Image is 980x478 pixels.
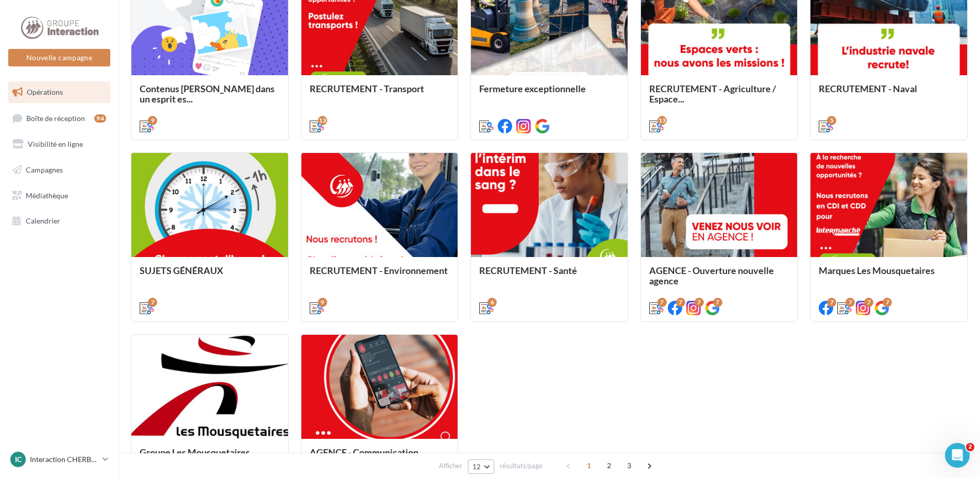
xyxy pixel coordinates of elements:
[310,83,424,94] span: RECRUTEMENT - Transport
[148,116,157,125] div: 9
[819,265,935,276] span: Marques Les Mousquetaires
[621,457,637,474] span: 3
[27,88,63,96] span: Opérations
[945,443,970,468] iframe: Intercom live chat
[827,298,836,307] div: 7
[310,447,418,458] span: AGENCE - Communication
[649,265,774,286] span: AGENCE - Ouverture nouvelle agence
[6,159,112,181] a: Campagnes
[500,461,543,471] span: résultats/page
[15,454,22,465] span: IC
[8,49,110,66] button: Nouvelle campagne
[318,116,327,125] div: 13
[140,447,250,458] span: Groupe Les Mousquetaires
[6,210,112,232] a: Calendrier
[6,107,112,129] a: Boîte de réception94
[695,298,704,307] div: 7
[676,298,685,307] div: 7
[479,265,577,276] span: RECRUTEMENT - Santé
[8,450,110,469] a: IC Interaction CHERBOURG
[479,83,586,94] span: Fermeture exceptionnelle
[819,83,917,94] span: RECRUTEMENT - Naval
[6,185,112,207] a: Médiathèque
[28,140,83,148] span: Visibilité en ligne
[487,298,497,307] div: 6
[966,443,974,451] span: 2
[318,298,327,307] div: 9
[140,83,275,105] span: Contenus [PERSON_NAME] dans un esprit es...
[657,298,667,307] div: 7
[657,116,667,125] div: 13
[468,459,494,474] button: 12
[827,116,836,125] div: 5
[30,454,98,465] p: Interaction CHERBOURG
[26,191,68,199] span: Médiathèque
[713,298,722,307] div: 7
[864,298,873,307] div: 7
[26,113,85,122] span: Boîte de réception
[6,81,112,103] a: Opérations
[581,457,597,474] span: 1
[883,298,892,307] div: 7
[148,298,157,307] div: 7
[439,461,462,471] span: Afficher
[310,265,448,276] span: RECRUTEMENT - Environnement
[472,463,481,471] span: 12
[26,216,60,225] span: Calendrier
[6,133,112,155] a: Visibilité en ligne
[601,457,617,474] span: 2
[649,83,776,105] span: RECRUTEMENT - Agriculture / Espace...
[94,114,106,123] div: 94
[140,265,223,276] span: SUJETS GÉNÉRAUX
[846,298,855,307] div: 7
[26,165,63,174] span: Campagnes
